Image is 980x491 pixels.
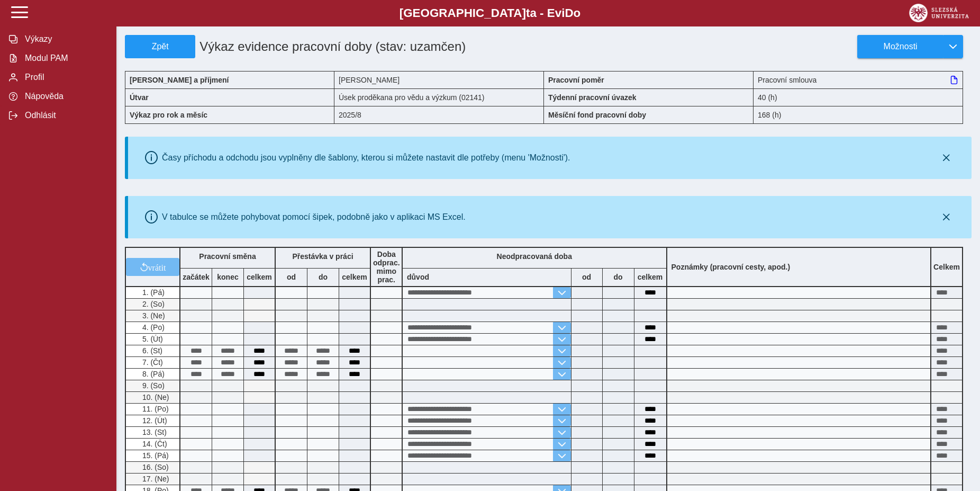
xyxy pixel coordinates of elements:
[140,463,169,471] span: 16. (So)
[667,263,795,271] b: Poznámky (pracovní cesty, apod.)
[22,34,107,44] span: Výkazy
[603,273,634,281] b: do
[212,273,243,281] b: konec
[140,428,167,436] span: 13. (St)
[162,153,570,163] div: Časy příchodu a odchodu jsou vyplněny dle šablony, kterou si můžete nastavit dle potřeby (menu 'M...
[866,42,934,51] span: Možnosti
[140,300,165,308] span: 2. (So)
[140,323,165,332] span: 4. (Po)
[276,273,307,281] b: od
[199,252,256,261] b: Pracovní směna
[497,252,572,261] b: Neodpracovaná doba
[180,273,212,281] b: začátek
[32,6,948,20] b: [GEOGRAPHIC_DATA] a - Evi
[140,416,167,425] span: 12. (Út)
[140,311,165,320] span: 3. (Ne)
[244,273,275,281] b: celkem
[339,273,370,281] b: celkem
[933,263,960,271] b: Celkem
[130,111,207,119] b: Výkaz pro rok a měsíc
[22,111,107,120] span: Odhlásit
[334,106,544,124] div: 2025/8
[334,71,544,88] div: [PERSON_NAME]
[548,111,646,119] b: Měsíční fond pracovní doby
[754,71,963,88] div: Pracovní smlouva
[140,370,165,378] span: 8. (Pá)
[162,212,466,222] div: V tabulce se můžete pohybovat pomocí šipek, podobně jako v aplikaci MS Excel.
[140,288,165,297] span: 1. (Pá)
[140,335,163,343] span: 5. (Út)
[140,451,169,460] span: 15. (Pá)
[373,250,400,284] b: Doba odprac. mimo prac.
[574,6,581,20] span: o
[140,405,169,413] span: 11. (Po)
[130,76,229,84] b: [PERSON_NAME] a příjmení
[22,53,107,63] span: Modul PAM
[548,93,637,102] b: Týdenní pracovní úvazek
[526,6,530,20] span: t
[125,35,195,58] button: Zpět
[140,440,167,448] span: 14. (Čt)
[407,273,429,281] b: důvod
[571,273,602,281] b: od
[140,475,169,483] span: 17. (Ne)
[126,258,179,276] button: vrátit
[307,273,339,281] b: do
[140,381,165,390] span: 9. (So)
[548,76,604,84] b: Pracovní poměr
[130,93,149,102] b: Útvar
[565,6,573,20] span: D
[140,393,169,401] span: 10. (Ne)
[292,252,353,261] b: Přestávka v práci
[909,4,969,22] img: logo_web_su.png
[130,42,190,51] span: Zpět
[754,106,963,124] div: 168 (h)
[857,35,943,58] button: Možnosti
[22,92,107,101] span: Nápověda
[22,73,107,82] span: Profil
[334,88,544,106] div: Úsek proděkana pro vědu a výzkum (02141)
[195,35,477,58] h1: Výkaz evidence pracovní doby (stav: uzamčen)
[140,358,163,367] span: 7. (Čt)
[634,273,666,281] b: celkem
[148,263,166,271] span: vrátit
[140,346,162,355] span: 6. (St)
[754,88,963,106] div: 40 (h)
